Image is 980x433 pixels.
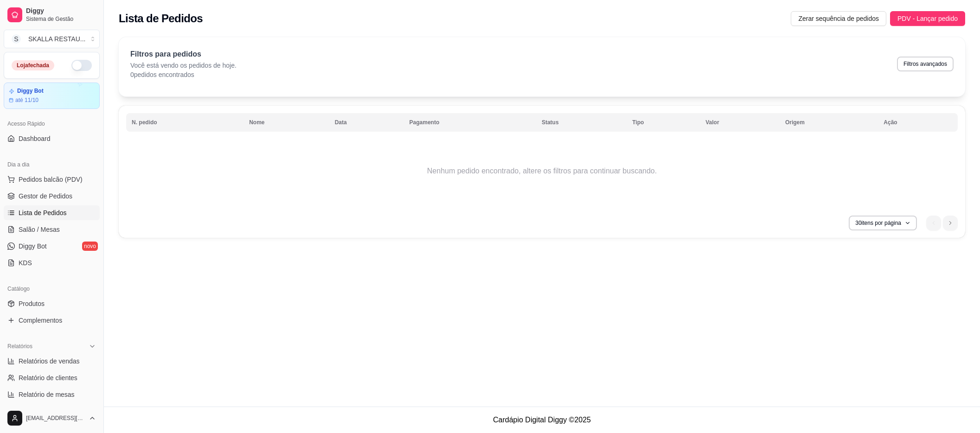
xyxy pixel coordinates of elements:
[4,370,100,385] a: Relatório de clientes
[19,191,72,201] span: Gestor de Pedidos
[12,34,21,44] span: S
[130,70,237,79] p: 0 pedidos encontrados
[4,313,100,328] a: Complementos
[849,216,917,230] button: 30itens por página
[700,113,780,132] th: Valor
[4,116,100,131] div: Acesso Rápido
[329,113,404,132] th: Data
[404,113,536,132] th: Pagamento
[4,407,100,429] button: [EMAIL_ADDRESS][DOMAIN_NAME]
[536,113,627,132] th: Status
[26,15,96,23] span: Sistema de Gestão
[4,157,100,172] div: Dia a dia
[4,30,100,48] button: Select a team
[19,390,75,399] span: Relatório de mesas
[4,4,100,26] a: DiggySistema de Gestão
[126,113,243,132] th: N. pedido
[12,60,54,70] div: Loja fechada
[4,281,100,296] div: Catálogo
[4,239,100,254] a: Diggy Botnovo
[627,113,700,132] th: Tipo
[4,189,100,204] a: Gestor de Pedidos
[19,208,67,217] span: Lista de Pedidos
[922,211,962,235] nav: pagination navigation
[26,414,85,422] span: [EMAIL_ADDRESS][DOMAIN_NAME]
[780,113,878,132] th: Origem
[4,296,100,311] a: Produtos
[897,13,958,24] span: PDV - Lançar pedido
[71,60,92,71] button: Alterar Status
[4,354,100,369] a: Relatórios de vendas
[119,11,203,26] h2: Lista de Pedidos
[4,255,100,270] a: KDS
[243,113,329,132] th: Nome
[26,7,96,15] span: Diggy
[943,216,958,230] li: next page button
[19,134,51,143] span: Dashboard
[19,258,32,267] span: KDS
[104,407,980,433] footer: Cardápio Digital Diggy © 2025
[15,96,38,104] article: até 11/10
[7,343,32,350] span: Relatórios
[4,83,100,109] a: Diggy Botaté 11/10
[19,299,45,308] span: Produtos
[19,225,60,234] span: Salão / Mesas
[19,357,80,366] span: Relatórios de vendas
[28,34,85,44] div: SKALLA RESTAU ...
[791,11,886,26] button: Zerar sequência de pedidos
[4,131,100,146] a: Dashboard
[897,57,954,71] button: Filtros avançados
[4,387,100,402] a: Relatório de mesas
[130,49,237,60] p: Filtros para pedidos
[798,13,879,24] span: Zerar sequência de pedidos
[890,11,965,26] button: PDV - Lançar pedido
[4,172,100,187] button: Pedidos balcão (PDV)
[878,113,958,132] th: Ação
[126,134,958,208] td: Nenhum pedido encontrado, altere os filtros para continuar buscando.
[17,88,44,95] article: Diggy Bot
[19,175,83,184] span: Pedidos balcão (PDV)
[4,205,100,220] a: Lista de Pedidos
[130,61,237,70] p: Você está vendo os pedidos de hoje.
[19,242,47,251] span: Diggy Bot
[19,316,62,325] span: Complementos
[19,373,77,382] span: Relatório de clientes
[4,222,100,237] a: Salão / Mesas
